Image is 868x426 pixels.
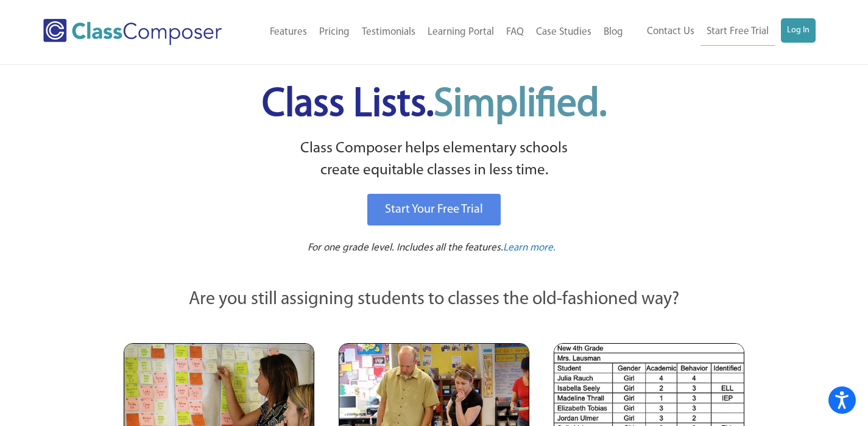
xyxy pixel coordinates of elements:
p: Are you still assigning students to classes the old-fashioned way? [124,286,745,313]
a: Learning Portal [422,19,500,46]
a: Contact Us [641,18,700,45]
a: Features [264,19,313,46]
a: Case Studies [530,19,598,46]
a: Pricing [313,19,356,46]
span: Start Your Free Trial [385,204,483,216]
span: Simplified. [434,85,607,125]
a: Testimonials [356,19,422,46]
span: Class Lists. [262,85,607,125]
a: Start Free Trial [700,18,775,46]
nav: Header Menu [248,19,629,46]
a: FAQ [500,19,530,46]
a: Log In [781,18,816,43]
span: For one grade level. Includes all the features. [308,243,503,253]
a: Learn more. [503,241,556,256]
nav: Header Menu [629,18,816,46]
img: Class Composer [43,19,222,45]
span: Learn more. [503,243,556,253]
p: Class Composer helps elementary schools create equitable classes in less time. [122,138,747,182]
a: Blog [598,19,629,46]
a: Start Your Free Trial [367,194,501,225]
